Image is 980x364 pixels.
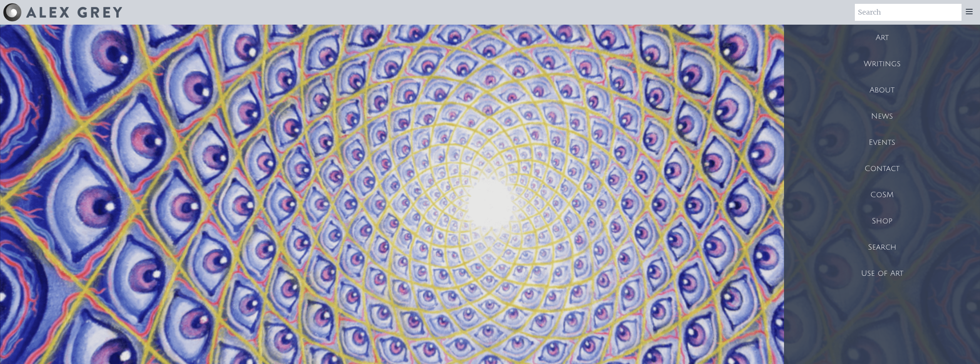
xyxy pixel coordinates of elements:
a: Shop [784,208,980,234]
a: Search [784,234,980,260]
a: News [784,103,980,129]
a: Writings [784,51,980,77]
a: CoSM [784,182,980,208]
a: Use of Art [784,260,980,287]
a: Contact [784,156,980,182]
a: Events [784,129,980,156]
a: About [784,77,980,103]
input: Search [855,4,962,21]
a: Art [784,25,980,51]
